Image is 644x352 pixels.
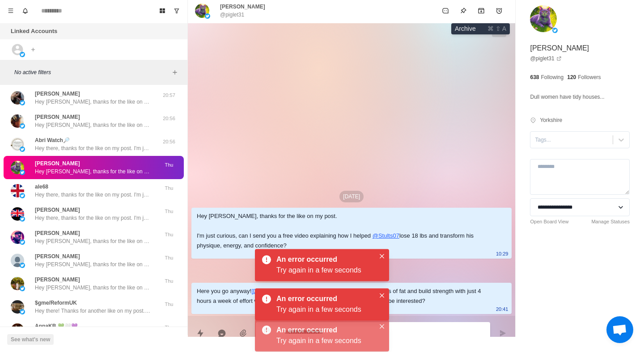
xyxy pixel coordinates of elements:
p: [PERSON_NAME] [35,113,80,121]
p: Thu [158,254,180,262]
p: [PERSON_NAME] [35,159,80,168]
p: Hey [PERSON_NAME], thanks for the like on my post. I'm just curious, can I send you a free video ... [35,168,151,176]
img: picture [20,100,25,105]
div: An error occurred [276,254,371,265]
p: 10:29 [496,249,508,259]
p: Hey there, thanks for the like on my post. I'm just curious, can I send you a free video explaini... [35,144,151,152]
img: picture [205,13,210,19]
p: Hey there! Thanks for another like on my post. Just checking in to see if you've made any progres... [35,307,151,315]
button: Pin [454,2,472,20]
button: Send message [494,324,512,342]
img: picture [11,138,24,151]
div: Hey [PERSON_NAME], thanks for the like on my post. I'm just curious, can I send you a free video ... [197,211,492,251]
a: @Stults07 [373,232,399,239]
img: picture [11,277,24,290]
p: 20:56 [158,115,180,122]
p: No active filters [14,68,169,76]
button: Mark as unread [436,2,454,20]
p: [PERSON_NAME] [530,43,589,54]
img: picture [20,239,25,245]
p: Hey [PERSON_NAME], thanks for the like on my post. I'm just curious, can I send you a free video ... [35,260,151,268]
button: Close [377,321,387,332]
img: picture [11,254,24,267]
p: Thu [158,231,180,239]
img: picture [11,91,24,105]
p: [DATE] [339,191,364,202]
p: Thu [158,324,180,331]
button: See what's new [7,334,54,345]
div: Try again in a few seconds [276,265,375,276]
p: Hey [PERSON_NAME], thanks for the like on my post. I'm just curious, can I send you a free video ... [35,121,151,129]
button: Board View [155,4,169,18]
button: Add reminder [490,2,508,20]
p: 20:56 [158,138,180,146]
p: ale68 [35,183,48,191]
p: AnnaKB 💚🤍💜 [35,322,78,330]
p: [PERSON_NAME] [35,276,80,284]
img: picture [552,28,558,33]
button: Close [377,290,387,301]
p: [PERSON_NAME] [220,3,265,11]
p: Thu [158,161,180,169]
a: Manage Statuses [591,218,630,226]
div: An error occurred [276,325,371,335]
img: picture [11,114,24,128]
img: picture [20,286,25,291]
button: Add account [28,44,38,55]
p: 638 [530,73,539,81]
img: picture [11,230,24,244]
p: Linked Accounts [11,27,57,36]
a: @piglet31 [530,54,561,63]
button: Close [377,251,387,261]
p: Dull women have tidy houses... [530,92,604,102]
img: picture [20,170,25,175]
p: Abri Watch🔎 [35,136,70,144]
img: picture [530,5,557,32]
p: Hey [PERSON_NAME], thanks for the like on my post. I'm just curious, can I send you a free video ... [35,98,151,106]
img: picture [195,4,209,18]
img: picture [20,263,25,268]
div: Try again in a few seconds [276,304,375,315]
p: [PERSON_NAME] [35,252,80,260]
p: [PERSON_NAME] [35,206,80,214]
img: picture [20,216,25,222]
img: picture [20,123,25,129]
p: @piglet31 [220,11,244,19]
p: [PERSON_NAME] [35,90,80,98]
div: An error occurred [276,293,371,304]
p: Following [541,73,564,81]
img: picture [20,52,25,57]
button: Notifications [18,4,32,18]
img: picture [11,207,24,221]
p: [PERSON_NAME] [35,229,80,237]
img: picture [20,309,25,314]
img: picture [11,161,24,174]
button: Archive [472,2,490,20]
p: Thu [158,184,180,192]
button: Menu [4,4,18,18]
a: Open Board View [530,218,568,226]
a: [DOMAIN_NAME][URL] [251,288,313,294]
p: Thu [158,208,180,215]
p: Thu [158,277,180,285]
p: Hey there, thanks for the like on my post. I'm just curious, can I send you a free video explaini... [35,191,151,199]
p: 20:41 [496,304,508,314]
div: Here you go anyway! If I could help you lose 20+ lbs of fat and build strength with just 4 hours ... [197,286,492,306]
img: picture [11,300,24,314]
img: picture [20,147,25,152]
p: Hey there, thanks for the like on my post. I'm just curious, can I send you a free video explaini... [35,214,151,222]
button: Quick replies [191,324,209,342]
img: picture [11,184,24,197]
a: Open chat [606,316,633,343]
p: $gme/ReformUK [35,299,77,307]
button: Add filters [169,67,180,78]
p: Yorkshire [540,116,562,124]
img: picture [11,323,24,337]
p: 20:57 [158,92,180,99]
img: picture [20,193,25,198]
div: Try again in a few seconds [276,335,375,346]
p: Followers [578,73,601,81]
button: Reply with AI [213,324,231,342]
p: Hey [PERSON_NAME], thanks for the like on my post. I'm just curious, can I send you a free video ... [35,237,151,245]
button: Add media [234,324,252,342]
